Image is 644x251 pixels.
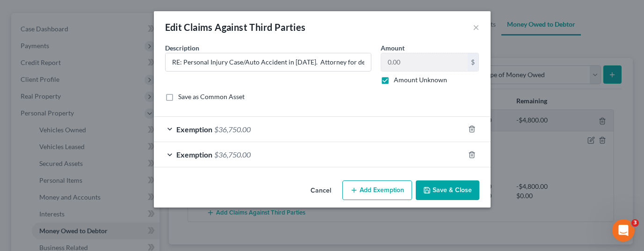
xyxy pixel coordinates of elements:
button: × [473,22,479,33]
input: Describe... [166,53,371,71]
span: $36,750.00 [214,150,251,159]
span: $36,750.00 [214,125,251,134]
label: Amount [381,43,405,53]
label: Amount Unknown [394,75,447,85]
span: Description [165,44,199,52]
button: Save & Close [416,180,479,200]
div: $ [468,53,479,71]
button: Cancel [303,181,339,200]
input: 0.00 [381,53,468,71]
button: Add Exemption [342,180,412,200]
div: Edit Claims Against Third Parties [165,21,306,34]
span: Exemption [176,125,212,134]
label: Save as Common Asset [178,92,245,101]
iframe: Intercom live chat [612,219,635,242]
span: Exemption [176,150,212,159]
span: 3 [631,219,639,227]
